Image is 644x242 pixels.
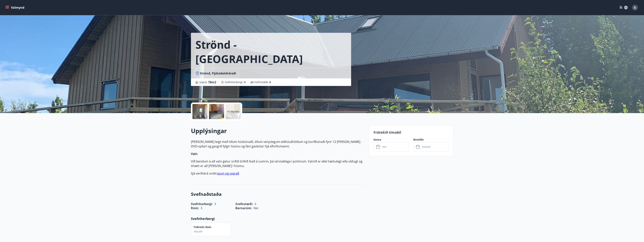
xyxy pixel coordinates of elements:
[191,191,364,197] h3: Svefnaðstaða
[191,152,198,156] strong: Vatn
[191,206,199,210] span: Rúm :
[269,80,271,84] span: 6
[208,80,216,84] span: 78 m2
[618,4,630,11] button: ÍS
[244,80,246,84] span: 3
[191,171,364,176] p: Sjá verðskrá undir
[634,5,636,10] span: G
[225,80,246,84] span: Svefnherbergi :
[630,3,639,12] button: G
[191,216,364,221] p: Svefnherbergi
[195,37,347,66] h1: Strönd - [GEOGRAPHIC_DATA]
[374,138,409,142] label: Koma
[191,139,364,149] p: [PERSON_NAME] leigt með öllum húsbúnaði, öllum venjulegum eldhúsáhöldum og borðbúnaði fyrir 12 [P...
[227,110,240,113] p: +5 Myndir
[374,130,449,135] p: Frátekið tímabil
[200,71,236,75] span: Strönd, Fljótsdalshéraði
[217,171,239,175] a: spurt og svarað
[413,138,449,142] label: Brottför
[191,127,364,135] h2: Upplýsingar
[199,80,216,84] span: Stærð :
[193,225,211,229] p: Tvíbreitt rúm
[235,206,252,210] span: Barnarúm :
[191,159,364,168] p: Við bendum á að vatn getur orðið örlítið litað á sumrin, þá sérstaklega í pottinum. Vatnið er ekk...
[201,206,202,210] span: 3
[193,230,202,233] span: 160x200
[253,206,258,210] span: Nei
[5,4,26,11] button: menu
[254,80,271,84] span: Svefnstæði :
